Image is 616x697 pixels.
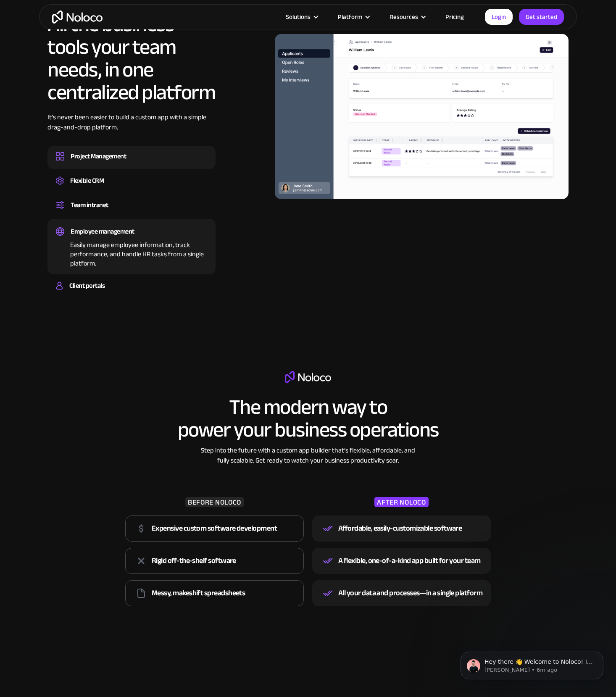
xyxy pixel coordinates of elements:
[390,11,418,22] div: Resources
[338,11,362,22] div: Platform
[152,587,245,600] div: Messy, makeshift spreadsheets
[327,11,379,22] div: Platform
[338,522,462,535] div: Affordable, easily-customizable software
[185,497,244,507] div: BEFORE NOLOCO
[56,211,207,214] div: Set up a central space for your team to collaborate, share information, and stay up to date on co...
[197,445,419,466] div: Step into the future with a custom app builder that’s flexible, affordable, and fully scalable. G...
[52,11,103,24] a: home
[178,396,439,441] h2: The modern way to power your business operations
[286,11,311,22] div: Solutions
[56,238,207,268] div: Easily manage employee information, track performance, and handle HR tasks from a single platform.
[152,555,236,567] div: Rigid off-the-shelf software
[152,522,277,535] div: Expensive custom software development
[71,199,108,211] div: Team intranet
[47,13,216,104] h2: All the business tools your team needs, in one centralized platform
[69,279,105,292] div: Client portals
[71,225,134,238] div: Employee management
[519,9,564,25] a: Get started
[435,11,474,22] a: Pricing
[70,174,104,187] div: Flexible CRM
[275,11,327,22] div: Solutions
[56,292,207,295] div: Build a secure, fully-branded, and personalized client portal that lets your customers self-serve.
[485,9,513,25] a: Login
[71,150,126,163] div: Project Management
[56,187,207,189] div: Create a custom CRM that you can adapt to your business’s needs, centralize your workflows, and m...
[379,11,435,22] div: Resources
[338,555,481,567] div: A flexible, one-of-a-kind app built for your team
[47,112,216,145] div: It’s never been easier to build a custom app with a simple drag-and-drop platform.
[374,497,428,507] div: AFTER NOLOCO
[448,634,616,693] iframe: Intercom notifications message
[56,163,207,165] div: Design custom project management tools to speed up workflows, track progress, and optimize your t...
[338,587,482,600] div: All your data and processes—in a single platform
